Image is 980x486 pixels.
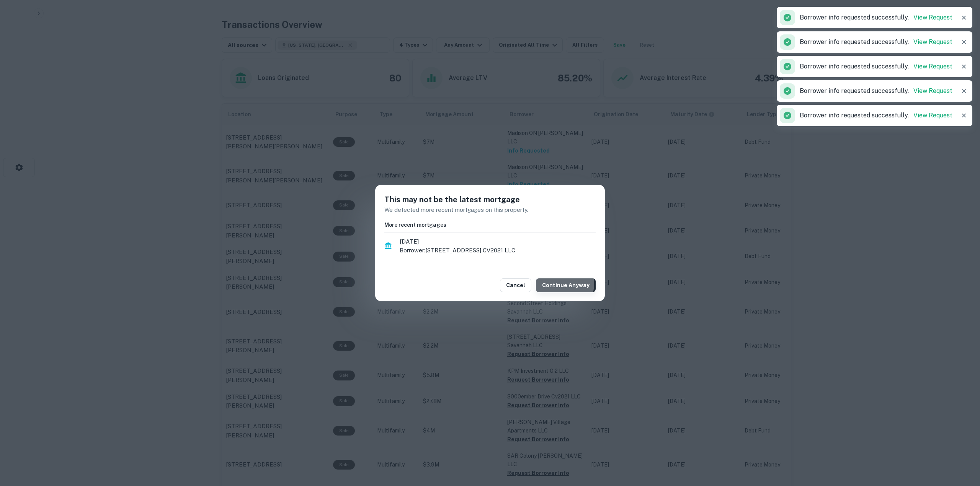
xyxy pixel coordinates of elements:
[942,425,980,462] iframe: Chat Widget
[384,221,596,229] h6: More recent mortgages
[800,37,952,47] p: Borrower info requested successfully.
[536,278,596,292] button: Continue Anyway
[800,13,952,22] p: Borrower info requested successfully.
[913,38,952,46] a: View Request
[400,246,596,255] p: Borrower: [STREET_ADDRESS] CV2021 LLC
[913,14,952,21] a: View Request
[384,194,596,205] h5: This may not be the latest mortgage
[500,278,531,292] button: Cancel
[913,87,952,94] a: View Request
[800,111,952,120] p: Borrower info requested successfully.
[800,86,952,96] p: Borrower info requested successfully.
[800,62,952,71] p: Borrower info requested successfully.
[913,112,952,119] a: View Request
[400,237,596,246] span: [DATE]
[913,63,952,70] a: View Request
[384,205,596,215] p: We detected more recent mortgages on this property.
